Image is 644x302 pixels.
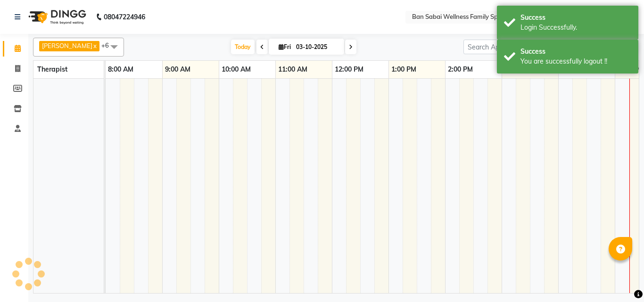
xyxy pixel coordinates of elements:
div: Login Successfully. [520,23,631,33]
span: Fri [276,43,293,50]
div: Success [520,47,631,57]
input: 2025-10-03 [293,40,340,54]
img: logo [24,4,89,30]
a: 11:00 AM [276,63,310,76]
a: 8:00 AM [106,63,136,76]
span: Therapist [37,65,67,73]
a: 1:00 PM [389,63,419,76]
a: 9:00 AM [163,63,193,76]
b: 08047224946 [104,4,145,30]
span: Today [231,40,255,54]
div: Success [520,13,631,23]
span: [PERSON_NAME] [42,42,92,49]
input: Search Appointment [463,40,546,54]
div: You are successfully logout !! [520,57,631,66]
a: x [92,42,97,49]
a: 10:00 AM [219,63,253,76]
span: +6 [101,41,116,49]
a: 12:00 PM [332,63,366,76]
a: 2:00 PM [446,63,475,76]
